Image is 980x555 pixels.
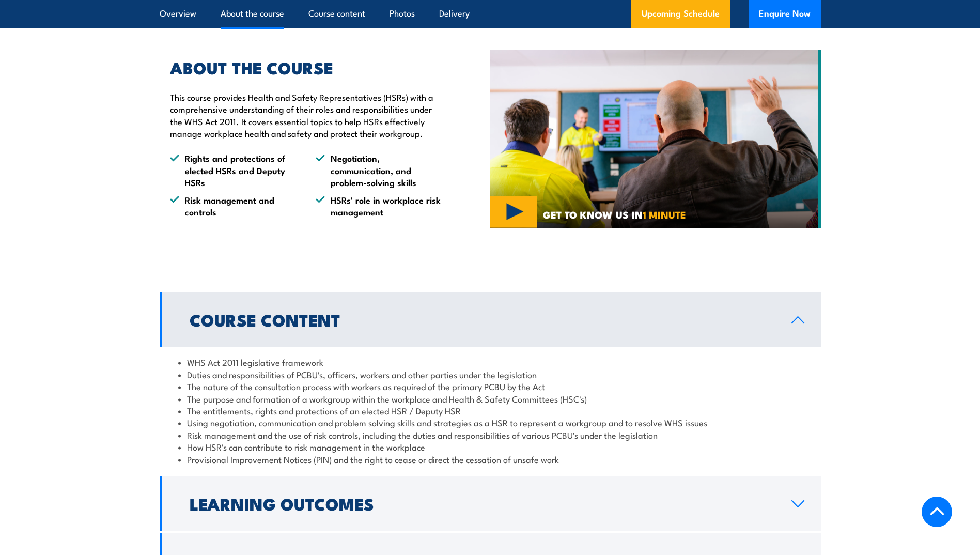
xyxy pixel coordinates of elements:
[178,441,802,453] li: How HSR's can contribute to risk management in the workplace
[160,292,821,347] a: Course Content
[316,194,443,218] li: HSRs' role in workplace risk management
[178,393,802,405] li: The purpose and formation of a workgroup within the workplace and Health & Safety Committees (HSC's)
[178,405,802,417] li: The entitlements, rights and protections of an elected HSR / Deputy HSR
[170,60,443,74] h2: ABOUT THE COURSE
[170,91,443,140] p: This course provides Health and Safety Representatives (HSRs) with a comprehensive understanding ...
[178,380,802,392] li: The nature of the consultation process with workers as required of the primary PCBU by the Act
[643,207,686,222] strong: 1 MINUTE
[543,210,686,219] span: GET TO KNOW US IN
[178,417,802,428] li: Using negotiation, communication and problem solving skills and strategies as a HSR to represent ...
[178,368,802,380] li: Duties and responsibilities of PCBU's, officers, workers and other parties under the legislation
[316,152,443,188] li: Negotiation, communication, and problem-solving skills
[190,312,775,327] h2: Course Content
[190,496,775,511] h2: Learning Outcomes
[160,476,821,531] a: Learning Outcomes
[178,453,802,465] li: Provisional Improvement Notices (PIN) and the right to cease or direct the cessation of unsafe work
[170,152,297,188] li: Rights and protections of elected HSRs and Deputy HSRs
[170,194,297,218] li: Risk management and controls
[178,429,802,441] li: Risk management and the use of risk controls, including the duties and responsibilities of variou...
[178,356,802,368] li: WHS Act 2011 legislative framework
